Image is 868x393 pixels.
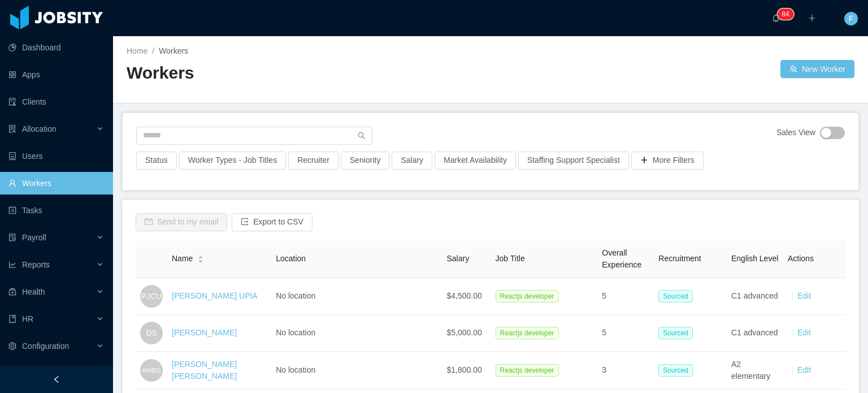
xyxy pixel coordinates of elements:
button: icon: usergroup-addNew Worker [780,60,854,78]
i: icon: bell [772,14,780,22]
span: PJCU [141,285,162,308]
button: Market Availability [435,152,516,170]
i: icon: caret-down [198,258,204,262]
span: $4,500.00 [446,291,481,300]
span: Sourced [658,327,693,339]
button: icon: exportExport to CSV [232,213,313,231]
sup: 84 [777,8,793,20]
td: No location [271,352,442,390]
td: No location [271,278,442,315]
td: C1 advanced [727,278,783,315]
span: DS [146,322,157,344]
span: Workers [159,46,188,55]
i: icon: medicine-box [8,288,16,296]
span: Payroll [22,233,46,242]
a: icon: profileTasks [8,199,104,222]
a: icon: pie-chartDashboard [8,36,104,59]
p: 8 [782,8,785,20]
span: $1,800.00 [446,365,481,374]
td: A2 elementary [727,352,783,390]
span: Reports [22,260,50,269]
i: icon: line-chart [8,261,16,269]
a: [PERSON_NAME] UPIA [172,291,258,300]
td: 5 [597,278,654,315]
span: Sourced [658,290,693,303]
span: Configuration [22,342,69,351]
span: Sales View [776,127,815,139]
a: icon: userWorkers [8,172,104,195]
i: icon: setting [8,342,16,350]
a: icon: robotUsers [8,145,104,167]
button: Staffing Support Specialist [518,152,629,170]
span: Reactjs developer [496,290,559,303]
span: Location [276,254,306,263]
button: icon: plusMore Filters [631,152,704,170]
span: Job Title [496,254,525,263]
span: Salary [446,254,469,263]
i: icon: book [8,315,16,323]
span: / [152,46,154,55]
button: Recruiter [288,152,338,170]
a: Edit [797,365,811,374]
span: AMBG [142,361,161,379]
span: English Level [731,254,778,263]
button: Worker Types - Job Titles [179,152,286,170]
i: icon: solution [8,125,16,133]
span: $5,000.00 [446,328,481,337]
a: Edit [797,328,811,337]
i: icon: caret-up [198,254,204,258]
span: Sourced [658,364,693,377]
span: Name [172,253,193,265]
span: Recruitment [658,254,701,263]
td: 3 [597,352,654,390]
span: Reactjs developer [496,364,559,377]
button: Seniority [341,152,389,170]
a: [PERSON_NAME] [PERSON_NAME] [172,360,237,381]
button: Status [136,152,177,170]
span: Health [22,287,45,296]
h2: Workers [127,62,491,85]
div: Sort [197,254,204,262]
a: icon: auditClients [8,90,104,113]
i: icon: search [358,132,366,140]
td: 5 [597,315,654,352]
span: Actions [788,254,814,263]
i: icon: file-protect [8,234,16,241]
td: C1 advanced [727,315,783,352]
span: F [849,12,854,25]
i: icon: plus [808,14,816,22]
span: Overall Experience [602,248,641,269]
p: 4 [785,8,789,20]
button: Salary [392,152,432,170]
span: Allocation [22,124,57,133]
a: Edit [797,291,811,300]
span: HR [22,314,33,323]
td: No location [271,315,442,352]
a: Home [127,46,147,55]
a: [PERSON_NAME] [172,328,237,337]
a: icon: appstoreApps [8,63,104,86]
span: Reactjs developer [496,327,559,339]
